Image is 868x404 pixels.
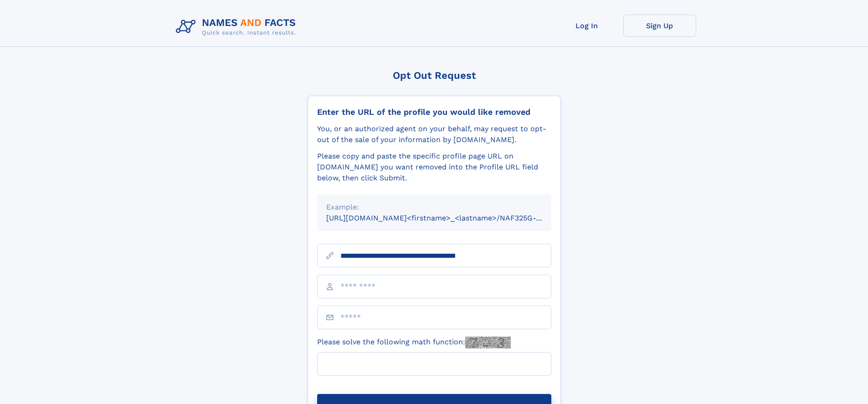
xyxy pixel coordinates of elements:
img: Logo Names and Facts [172,15,303,39]
a: Sign Up [623,15,696,37]
div: Opt Out Request [308,70,561,81]
div: Please copy and paste the specific profile page URL on [DOMAIN_NAME] you want removed into the Pr... [317,151,551,184]
div: Enter the URL of the profile you would like removed [317,107,551,117]
div: You, or an authorized agent on your behalf, may request to opt-out of the sale of your informatio... [317,123,551,145]
a: Log In [550,15,623,37]
small: [URL][DOMAIN_NAME]<firstname>_<lastname>/NAF325G-xxxxxxxx [326,214,569,222]
label: Please solve the following math function: [317,337,511,348]
div: Example: [326,202,542,213]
